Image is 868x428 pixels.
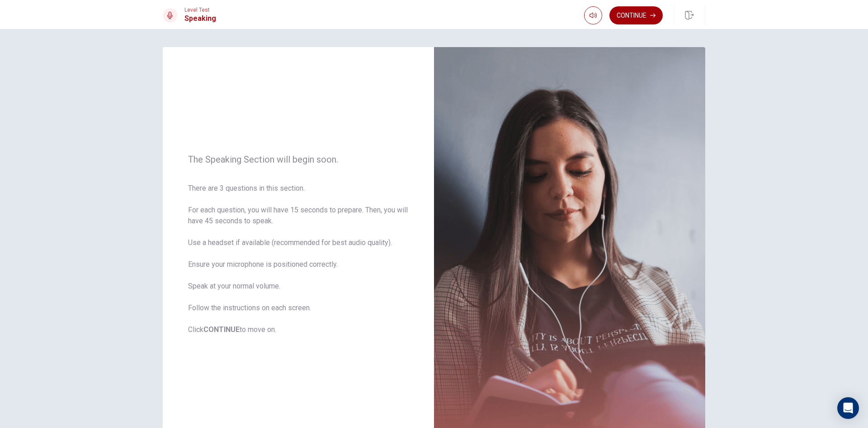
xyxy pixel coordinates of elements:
button: Continue [609,6,663,24]
b: CONTINUE [203,325,240,334]
h1: Speaking [184,13,216,24]
span: There are 3 questions in this section. For each question, you will have 15 seconds to prepare. Th... [188,183,409,335]
span: Level Test [184,7,216,13]
span: The Speaking Section will begin soon. [188,154,409,165]
div: Open Intercom Messenger [837,397,859,419]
